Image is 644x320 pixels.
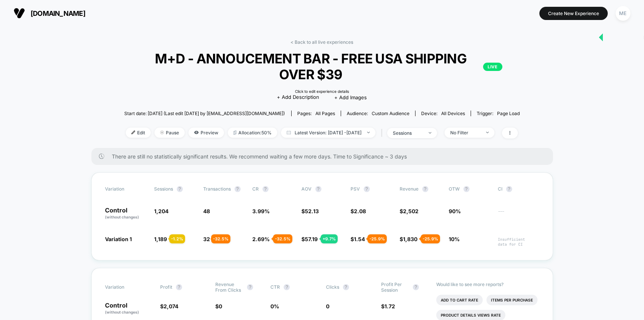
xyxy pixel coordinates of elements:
[105,186,147,192] span: Variation
[295,89,349,94] div: Click to edit experience details
[154,208,168,214] span: 1,204
[441,111,465,116] span: all devices
[252,236,270,242] span: 2.69 %
[14,8,25,19] img: Visually logo
[315,111,335,116] span: all pages
[188,128,224,138] span: Preview
[105,310,139,314] span: (without changes)
[413,284,419,290] button: ?
[277,94,319,101] span: + Add Description
[343,284,349,290] button: ?
[449,208,461,214] span: 90%
[334,94,367,100] span: + Add Images
[105,282,147,293] span: Variation
[381,303,395,309] span: $
[539,7,608,20] button: Create New Experience
[247,284,253,290] button: ?
[270,303,279,309] span: 0 %
[477,111,520,116] div: Trigger:
[367,132,370,133] img: end
[403,208,419,214] span: 2,502
[326,303,329,309] span: 0
[112,153,538,160] span: There are still no statistically significant results. We recommend waiting a few more days . Time...
[498,237,539,247] span: Insufficient data for CI
[436,282,539,287] p: Would like to see more reports?
[177,186,183,192] button: ?
[252,186,259,192] span: CR
[211,234,230,243] div: - 32.5 %
[31,9,85,17] span: [DOMAIN_NAME]
[126,128,151,138] span: Edit
[131,131,135,134] img: edit
[105,236,132,242] span: Variation 1
[400,208,419,214] span: $
[483,63,502,71] p: LIVE
[449,186,490,192] span: OTW
[449,236,460,242] span: 10%
[203,236,210,242] span: 32
[124,111,285,116] span: Start date: [DATE] (Last edit [DATE] by [EMAIL_ADDRESS][DOMAIN_NAME])
[281,128,375,138] span: Latest Version: [DATE] - [DATE]
[498,186,539,192] span: CI
[486,132,489,133] img: end
[393,130,423,136] div: sessions
[235,186,241,192] button: ?
[354,208,366,214] span: 2.08
[160,303,178,309] span: $
[429,132,431,134] img: end
[422,186,428,192] button: ?
[351,186,360,192] span: PSV
[228,128,277,138] span: Allocation: 50%
[415,111,471,116] span: Device:
[252,208,270,214] span: 3.99 %
[215,303,222,309] span: $
[315,186,321,192] button: ?
[176,284,182,290] button: ?
[305,208,319,214] span: 52.13
[421,234,440,243] div: - 25.9 %
[284,284,290,290] button: ?
[287,131,291,134] img: calendar
[215,282,243,293] span: Revenue From Clicks
[379,128,387,138] span: |
[486,295,537,305] li: Items Per Purchase
[321,234,338,243] div: + 9.7 %
[154,186,173,192] span: Sessions
[160,131,164,134] img: end
[372,111,409,116] span: Custom Audience
[347,111,409,116] div: Audience:
[351,236,365,242] span: $
[368,234,387,243] div: - 25.9 %
[154,236,167,242] span: 1,189
[154,128,185,138] span: Pause
[219,303,222,309] span: 0
[354,236,365,242] span: 1.54
[160,284,172,290] span: Profit
[11,7,88,19] button: [DOMAIN_NAME]
[270,284,280,290] span: CTR
[436,295,483,305] li: Add To Cart Rate
[616,6,630,21] div: ME
[400,186,419,192] span: Revenue
[403,236,417,242] span: 1,830
[297,111,335,116] div: Pages:
[263,186,269,192] button: ?
[273,234,292,243] div: - 32.5 %
[169,234,185,243] div: - 1.2 %
[105,302,153,315] p: Control
[506,186,512,192] button: ?
[463,186,469,192] button: ?
[233,131,236,135] img: rebalance
[301,186,312,192] span: AOV
[326,284,339,290] span: Clicks
[305,236,318,242] span: 57.19
[450,130,480,135] div: No Filter
[498,209,539,220] span: ---
[203,186,231,192] span: Transactions
[301,208,319,214] span: $
[381,282,409,293] span: Profit Per Session
[613,6,633,21] button: ME
[385,303,395,309] span: 1.72
[105,207,147,220] p: Control
[497,111,520,116] span: Page Load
